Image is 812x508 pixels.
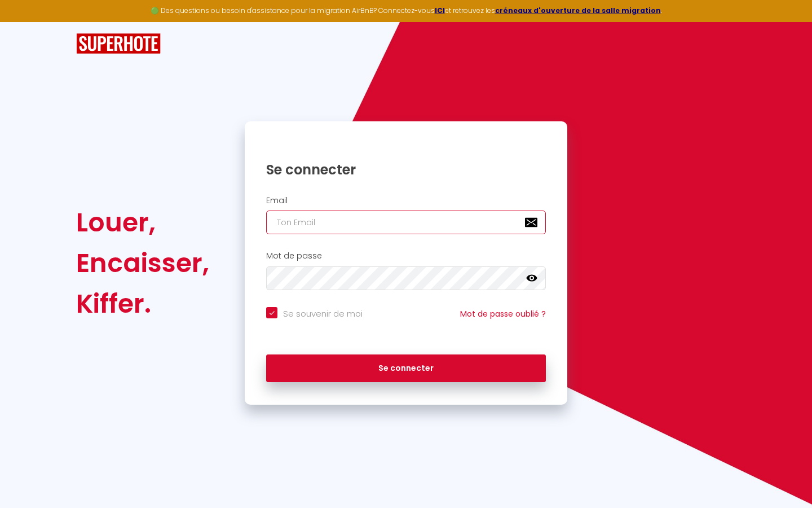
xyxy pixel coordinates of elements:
[9,5,43,38] button: Ouvrir le widget de chat LiveChat
[266,251,546,261] h2: Mot de passe
[266,196,546,205] h2: Email
[76,33,161,54] img: SuperHote logo
[460,308,546,319] a: Mot de passe oublié ?
[266,211,546,234] input: Ton Email
[495,6,661,15] a: créneaux d'ouverture de la salle migration
[435,6,445,15] a: ICI
[266,161,546,178] h1: Se connecter
[76,202,209,243] div: Louer,
[266,354,546,383] button: Se connecter
[76,243,209,283] div: Encaisser,
[76,283,209,324] div: Kiffer.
